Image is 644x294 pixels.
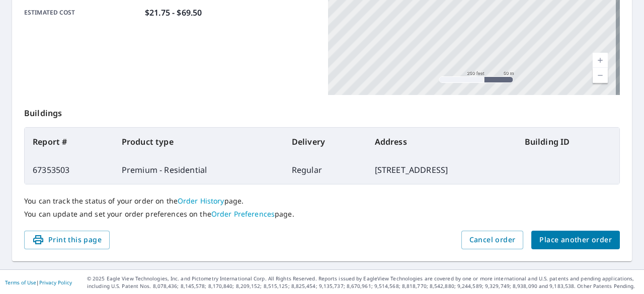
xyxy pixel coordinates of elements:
[25,156,114,184] td: 67353503
[517,128,619,156] th: Building ID
[531,231,620,249] button: Place another order
[24,95,620,127] p: Buildings
[461,231,524,249] button: Cancel order
[469,234,516,246] span: Cancel order
[24,210,620,219] p: You can update and set your order preferences on the page.
[5,279,36,286] a: Terms of Use
[32,234,102,246] span: Print this page
[145,7,202,19] p: $21.75 - $69.50
[87,275,639,290] p: © 2025 Eagle View Technologies, Inc. and Pictometry International Corp. All Rights Reserved. Repo...
[114,128,284,156] th: Product type
[24,231,110,249] button: Print this page
[24,7,141,19] p: Estimated cost
[367,156,517,184] td: [STREET_ADDRESS]
[539,234,612,246] span: Place another order
[24,197,620,206] p: You can track the status of your order on the page.
[114,156,284,184] td: Premium - Residential
[593,53,608,68] a: Current Level 17, Zoom In
[178,196,224,206] a: Order History
[284,128,367,156] th: Delivery
[5,279,72,285] p: |
[593,68,608,83] a: Current Level 17, Zoom Out
[39,279,72,286] a: Privacy Policy
[284,156,367,184] td: Regular
[25,128,114,156] th: Report #
[367,128,517,156] th: Address
[211,209,275,219] a: Order Preferences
